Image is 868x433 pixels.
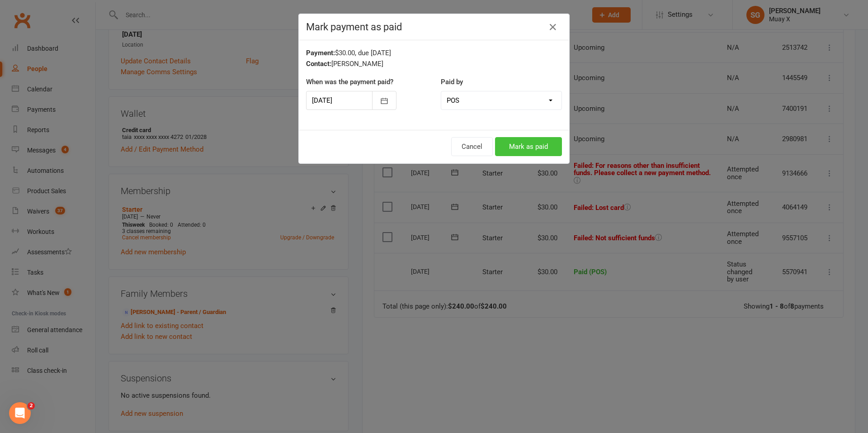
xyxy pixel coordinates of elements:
[306,60,331,68] strong: Contact:
[28,402,35,409] span: 2
[495,137,562,156] button: Mark as paid
[451,137,493,156] button: Cancel
[441,76,463,87] label: Paid by
[306,58,562,69] div: [PERSON_NAME]
[9,402,31,424] iframe: Intercom live chat
[306,76,393,87] label: When was the payment paid?
[306,48,562,58] div: $30.00, due [DATE]
[306,21,562,33] h4: Mark payment as paid
[306,49,335,57] strong: Payment:
[546,20,560,34] button: Close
